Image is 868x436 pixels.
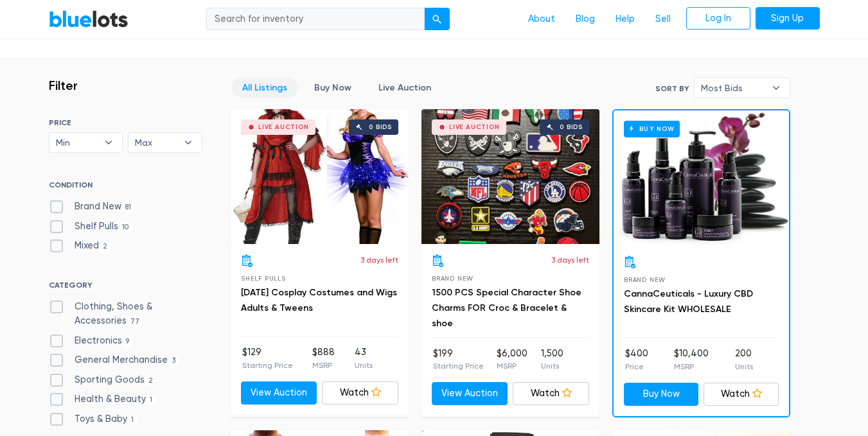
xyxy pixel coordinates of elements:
[614,110,789,245] a: Buy Now
[541,347,563,372] li: 1,500
[231,109,409,244] a: Live Auction 0 bids
[121,202,136,213] span: 81
[624,383,699,406] a: Buy Now
[735,347,753,372] li: 200
[421,109,599,244] a: Live Auction 0 bids
[146,396,157,406] span: 1
[49,180,202,195] h6: CONDITION
[432,287,581,329] a: 1500 PCS Special Character Shoe Charms FOR Croc & Bracelet & shoe
[432,382,508,405] a: View Auction
[497,347,527,372] li: $6,000
[49,118,202,127] h6: PRICE
[145,376,157,386] span: 2
[49,10,128,28] a: BlueLots
[513,382,589,405] a: Watch
[624,276,666,283] span: Brand New
[49,281,202,295] h6: CATEGORY
[551,254,589,266] p: 3 days left
[655,83,689,94] label: Sort By
[432,275,474,282] span: Brand New
[168,356,180,366] span: 3
[99,242,112,252] span: 2
[49,78,78,93] h3: Filter
[518,7,565,31] a: About
[735,361,753,372] p: Units
[497,360,527,372] p: MSRP
[258,124,309,130] div: Live Auction
[241,287,397,313] a: [DATE] Cosplay Costumes and Wigs Adults & Tweens
[206,8,425,31] input: Search for inventory
[322,381,398,405] a: Watch
[701,78,765,98] span: Most Bids
[704,383,779,406] a: Watch
[49,334,134,348] label: Electronics
[560,124,583,130] div: 0 bids
[49,412,138,426] label: Toys & Baby
[624,288,753,315] a: CannaCeuticals - Luxury CBD Skincare Kit WHOLESALE
[49,392,157,406] label: Health & Beauty
[135,133,177,152] span: Max
[241,381,317,405] a: View Auction
[49,373,157,387] label: Sporting Goods
[312,345,335,371] li: $888
[541,360,563,372] p: Units
[645,7,681,31] a: Sell
[686,7,750,30] a: Log In
[127,415,138,425] span: 1
[355,360,373,371] p: Units
[449,124,500,130] div: Live Auction
[763,78,790,98] b: ▾
[231,78,298,98] a: All Listings
[433,347,484,372] li: $199
[565,7,605,31] a: Blog
[122,336,134,347] span: 9
[355,345,373,371] li: 43
[127,317,144,327] span: 77
[49,353,180,367] label: General Merchandise
[49,200,136,214] label: Brand New
[312,360,335,371] p: MSRP
[175,133,202,152] b: ▾
[118,222,133,232] span: 10
[625,347,648,372] li: $400
[674,361,709,372] p: MSRP
[95,133,122,152] b: ▾
[674,347,709,372] li: $10,400
[756,7,820,30] a: Sign Up
[605,7,645,31] a: Help
[368,78,442,98] a: Live Auction
[242,360,293,371] p: Starting Price
[242,345,293,371] li: $129
[49,300,202,327] label: Clothing, Shoes & Accessories
[49,239,112,253] label: Mixed
[49,220,133,234] label: Shelf Pulls
[56,133,98,152] span: Min
[625,361,648,372] p: Price
[433,360,484,372] p: Starting Price
[360,254,398,266] p: 3 days left
[303,78,362,98] a: Buy Now
[624,121,680,137] h6: Buy Now
[369,124,392,130] div: 0 bids
[241,275,286,282] span: Shelf Pulls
